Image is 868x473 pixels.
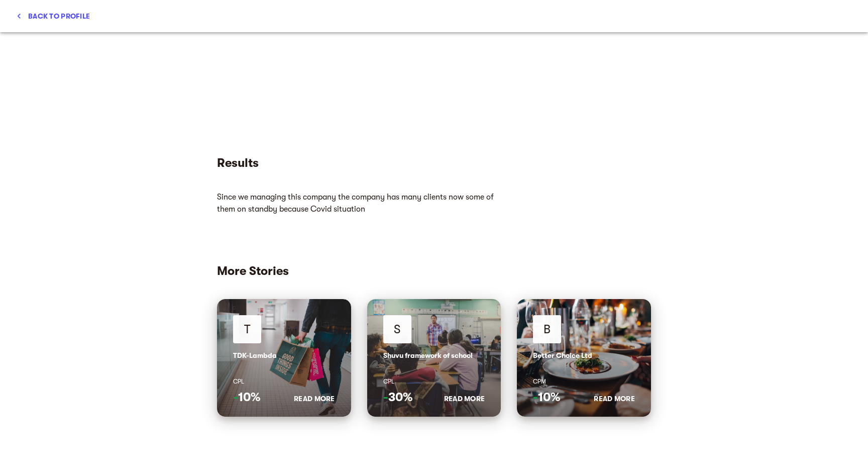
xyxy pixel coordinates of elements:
span: Read More [294,395,335,403]
span: Read More [444,395,485,403]
span: Back to profile [16,10,90,22]
span: - [533,390,538,404]
button: Back to profile [12,7,94,25]
h5: Results [217,155,501,171]
span: TDK-Lambda [233,351,277,359]
span: Better Choice Ltd [533,351,592,359]
h3: 10% [233,390,284,405]
p: CPL [383,374,485,390]
h3: 30% [383,390,434,405]
h5: More Stories [217,263,651,279]
iframe: mayple-rich-text-viewer [217,187,501,219]
div: S [383,315,411,343]
p: CPM [533,374,635,390]
span: - [233,390,238,404]
span: Read More [594,395,635,403]
p: CPL [233,374,335,390]
div: T [233,315,261,343]
h3: 10% [533,390,584,405]
span: - [383,390,388,404]
div: B [533,315,561,343]
span: Shuvu framework of school [383,351,473,359]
